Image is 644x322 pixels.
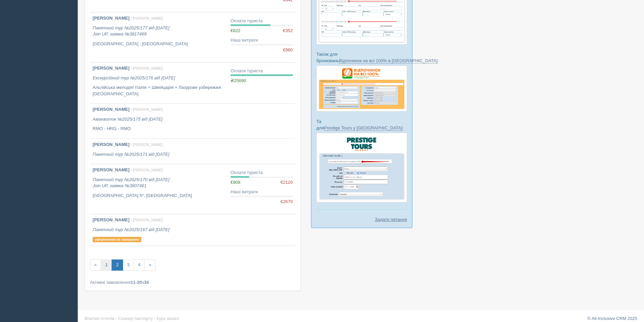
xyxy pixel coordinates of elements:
span: €352 [283,28,293,34]
a: [PERSON_NAME] / [PERSON_NAME] Пакетний тур №2025/167 від [DATE] оформлення не завершено [90,214,228,246]
a: [PERSON_NAME] / [PERSON_NAME] Пакетний тур №2025/171 від [DATE] [90,139,228,164]
span: / [PERSON_NAME] [131,168,163,172]
i: Екскурсійний тур №2025/176 від [DATE] [93,75,175,80]
span: / [PERSON_NAME] [131,66,163,70]
a: Задати питання [375,216,407,223]
a: [PERSON_NAME] / [PERSON_NAME] Пакетний тур №2025/177 від [DATE]Join UP, заявка №3817469 [GEOGRAPH... [90,13,228,62]
p: Також для бронювань : [316,51,407,64]
i: Пакетний тур №2025/170 від [DATE] Join UP, заявка №3807461 [93,177,169,189]
i: Пакетний тур №2025/171 від [DATE] [93,152,169,157]
a: [PERSON_NAME] / [PERSON_NAME] Пакетний тур №2025/170 від [DATE]Join UP, заявка №3807461 [GEOGRAPH... [90,164,228,214]
i: Авіаквиток №2025/175 від [DATE] [93,117,163,122]
img: prestige-tours-booking-form-crm-for-travel-agents.png [316,133,407,202]
a: © All-Inclusive CRM 2025 [587,316,637,321]
span: · [116,316,117,321]
i: Пакетний тур №2025/177 від [DATE] Join UP, заявка №3817469 [93,25,169,37]
span: ₴25690 [231,78,246,83]
i: Пакетний тур №2025/167 від [DATE] [93,227,169,232]
p: RMO - HRG - RMO [93,126,225,132]
span: / [PERSON_NAME] [131,143,163,147]
b: [PERSON_NAME] [93,217,129,222]
p: Альпійська мелодія! Італія + Швейцарія + Лазурове узбережжя [GEOGRAPHIC_DATA] [93,84,225,97]
a: 1 [101,259,112,271]
span: €908 [231,180,240,185]
a: » [144,259,156,271]
a: Курс валют [157,316,180,321]
p: [GEOGRAPHIC_DATA] 5*, [GEOGRAPHIC_DATA] [93,193,225,199]
a: 3 [123,259,134,271]
a: [PERSON_NAME] / [PERSON_NAME] Авіаквиток №2025/175 від [DATE] RMO - HRG - RMO [90,104,228,139]
b: 11-20 [131,280,142,285]
p: оформлення не завершено [93,237,141,242]
span: · [154,316,156,321]
b: [PERSON_NAME] [93,107,129,112]
div: Оплати туриста [231,18,293,24]
span: / [PERSON_NAME] [131,107,163,112]
a: Відпочинок на всі 100% в [GEOGRAPHIC_DATA] [339,58,437,64]
a: [PERSON_NAME] / [PERSON_NAME] Екскурсійний тур №2025/176 від [DATE] Альпійська мелодія! Італія + ... [90,63,228,103]
img: otdihnavse100--%D1%84%D0%BE%D1%80%D0%BC%D0%B0-%D0%B1%D1%80%D0%BE%D0%BD%D0%B8%D1%80%D0%BE%D0%B2%D0... [316,66,407,112]
div: Наші витрати [231,37,293,44]
b: [PERSON_NAME] [93,16,129,21]
a: Сканер паспорту [118,316,153,321]
div: Активні замовлення з [90,279,295,286]
span: / [PERSON_NAME] [131,218,163,222]
div: Оплати туриста [231,170,293,176]
a: Prestige Tours у [GEOGRAPHIC_DATA] [324,125,402,131]
a: « [90,259,101,271]
div: Наші витрати [231,189,293,195]
b: [PERSON_NAME] [93,142,129,147]
p: Та для : [316,118,407,131]
span: / [PERSON_NAME] [131,16,163,20]
p: [GEOGRAPHIC_DATA] , [GEOGRAPHIC_DATA] [93,41,225,47]
b: [PERSON_NAME] [93,167,129,172]
a: 4 [134,259,145,271]
span: €860 [283,47,293,53]
a: Візитки готелів [85,316,115,321]
span: €2120 [281,179,293,186]
a: 2 [112,259,123,271]
div: Оплати туриста [231,68,293,74]
b: [PERSON_NAME] [93,66,129,71]
span: €622 [231,28,240,33]
b: 34 [144,280,149,285]
span: €2670 [281,199,293,205]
